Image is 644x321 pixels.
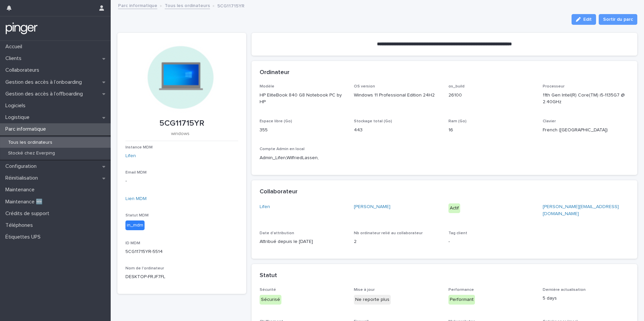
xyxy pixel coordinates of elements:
span: Processeur [543,84,565,88]
p: HP EliteBook 840 G8 Notebook PC by HP [260,92,346,106]
p: 11th Gen Intel(R) Core(TM) i5-1135G7 @ 2.40GHz [543,92,629,106]
span: Date d'attribution [260,231,294,235]
span: Performance [448,288,474,292]
span: Email MDM [125,171,147,175]
a: Tous les ordinateurs [165,1,210,9]
button: Sortir du parc [599,14,637,25]
p: 443 [354,127,440,134]
p: Réinitialisation [3,175,43,181]
h2: Collaborateur [260,188,298,196]
div: Performant [448,295,475,305]
p: Stocké chez Everping [3,150,60,156]
p: Téléphones [3,222,38,229]
span: Compte Admin en local [260,147,305,151]
span: Stockage total (Go) [354,119,392,123]
span: Edit [583,17,592,22]
p: French ([GEOGRAPHIC_DATA]) [543,127,629,134]
span: Nom de l'ordinateur [125,266,164,270]
p: - [125,178,238,185]
span: ID MDM [125,241,140,245]
div: Actif [448,203,460,213]
p: Maintenance 🆕 [3,199,48,205]
span: Espace libre (Go) [260,119,292,123]
h2: Ordinateur [260,69,289,76]
span: Dernière actualisation [543,288,586,292]
p: Crédits de support [3,210,55,217]
h2: Statut [260,272,277,279]
button: Edit [572,14,596,25]
span: Nb ordinateur relié au collaborateur [354,231,423,235]
a: Lifen [125,152,136,159]
p: Gestion des accès à l’onboarding [3,79,87,85]
span: Sortir du parc [603,16,633,23]
div: in_mdm [125,220,145,230]
a: Lifen [260,203,270,210]
div: Sécurisé [260,295,281,305]
p: 5CG11715YR [217,2,245,9]
p: Accueil [3,44,28,50]
span: Sécurité [260,288,276,292]
span: Modèle [260,84,274,88]
a: [PERSON_NAME] [354,203,390,210]
p: 26100 [448,92,535,99]
p: Tous les ordinateurs [3,140,58,145]
p: Parc informatique [3,126,51,132]
span: Clavier [543,119,556,123]
p: 2 [354,238,440,245]
span: Tag client [448,231,467,235]
span: Ram (Go) [448,119,467,123]
span: Statut MDM [125,213,149,217]
p: DESKTOP-FRJF7FL [125,273,238,280]
span: Mise à jour [354,288,375,292]
a: Lien MDM [125,196,147,201]
p: 355 [260,127,346,134]
p: Maintenance [3,187,40,193]
p: Clients [3,55,27,62]
a: Parc informatique [118,1,157,9]
p: Admin_Lifen,WilfriedLassen, [260,154,346,162]
p: Gestion des accès à l’offboarding [3,91,88,97]
p: Logistique [3,114,35,121]
span: OS version [354,84,375,88]
span: os_build [448,84,465,88]
p: Étiquettes UPS [3,234,46,240]
img: mTgBEunGTSyRkCgitkcU [5,22,38,35]
p: 5 days [543,295,629,302]
p: Logiciels [3,103,31,109]
p: Configuration [3,163,42,170]
a: [PERSON_NAME][EMAIL_ADDRESS][DOMAIN_NAME] [543,204,619,216]
p: 16 [448,127,535,134]
div: Ne reporte plus [354,295,391,305]
p: 5CG11715YR-5514 [125,248,238,255]
p: - [448,238,535,245]
p: windows [125,131,235,137]
p: Attribué depuis le [DATE] [260,238,346,245]
span: Instance MDM [125,145,153,149]
p: 5CG11715YR [125,119,238,128]
p: Collaborateurs [3,67,45,73]
p: Windows 11 Professional Edition 24H2 [354,92,440,99]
